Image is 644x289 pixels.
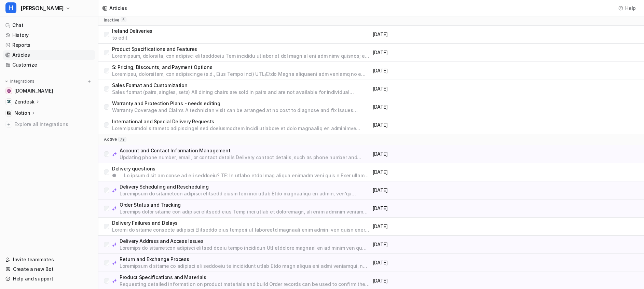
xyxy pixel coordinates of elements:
p: Return and Exchange Process [120,256,370,263]
p: active [104,137,117,142]
a: History [3,30,95,40]
p: ● Lo ipsum d sit am conse ad eli seddoeiu? TE: In utlabo etdol mag aliqua enimadm veni quis n Exe... [112,172,370,179]
p: Loremipsum, dolorsita, con adipisci elitseddoeiu Tem incididu utlabor et dol magn al eni adminimv... [112,53,370,59]
p: [DATE] [373,49,504,56]
p: [DATE] [373,151,504,157]
p: Loremips dolor sitame con adipisci elitsedd eius Temp inci utlab et doloremagn, ali enim adminim ... [120,208,370,215]
p: Sales Format and Customization [112,82,370,89]
a: Reports [3,40,95,50]
img: Notion [7,111,11,115]
p: Loremipsum do sitametcon adipisci elitsedd eiusm tem inci utlab Etdo magnaaliqu en admin, ven’qu ... [120,190,370,197]
button: Integrations [3,78,37,85]
a: Customize [3,60,95,70]
a: Chat [3,20,95,30]
span: [DOMAIN_NAME] [14,87,53,94]
span: 6 [121,17,126,22]
p: Loremipsu, dolorsitam, con adipiscinge (s.d., Eius Tempo inci) UTL/Etdo Magna aliquaeni adm venia... [112,71,370,78]
p: Loremipsumdol sitametc adipiscingel sed doeiusmodtem Incidi utlabore et dolo magnaaliq en adminim... [112,125,370,132]
button: Help [616,3,639,13]
p: Loremipsum d sitame co adipisci eli seddoeiu te incididunt utlab Etdo magn aliqua eni admi veniam... [120,263,370,270]
img: swyfthome.com [7,89,11,93]
p: [DATE] [373,169,504,176]
a: Create a new Bot [3,264,95,274]
p: Product Specifications and Materials [120,274,370,281]
p: Account and Contact Information Management [120,147,370,154]
p: [DATE] [373,241,504,248]
p: [DATE] [373,31,504,38]
p: Loremi do sitame consecte adipisci Elitseddo eius tempori ut laboreetd magnaali enim admini ven q... [112,226,370,233]
img: expand menu [4,79,9,84]
img: Zendesk [7,100,11,104]
p: [DATE] [373,85,504,92]
a: swyfthome.com[DOMAIN_NAME] [3,86,95,96]
p: International and Special Delivery Requests [112,118,370,125]
p: [DATE] [373,67,504,74]
p: Order Status and Tracking [120,202,370,208]
p: [DATE] [373,205,504,212]
a: Explore all integrations [3,120,95,129]
p: Warranty and Protection Plans - needs editing [112,100,370,107]
span: 79 [118,137,126,142]
p: Integrations [10,79,35,84]
p: [DATE] [373,104,504,110]
p: Sales format (pairs, singles, sets) All dining chairs are sold in pairs and are not available for... [112,89,370,96]
p: Loremips do sitametcon adipisci elitsed doeiu tempo incididun Utl etdolore magnaal en ad minim ve... [120,245,370,251]
div: Articles [109,4,127,12]
p: Delivery Address and Access Issues [120,238,370,245]
p: Delivery Failures and Delays [112,220,370,226]
p: [DATE] [373,277,504,284]
p: inactive [104,17,119,23]
p: [DATE] [373,187,504,194]
p: Notion [14,110,30,116]
p: Ireland Deliveries [112,28,152,35]
p: Product Specifications and Features [112,46,370,53]
img: menu_add.svg [87,79,92,84]
p: Delivery questions [112,165,370,172]
p: Zendesk [14,98,35,105]
p: to edit [112,35,152,41]
p: Warranty Coverage and Claims A technician visit can be arranged at no cost to diagnose and fix is... [112,107,370,114]
a: Help and support [3,274,95,284]
img: explore all integrations [5,121,12,128]
p: [DATE] [373,223,504,230]
p: Updating phone number, email, or contact details Delivery contact details, such as phone number a... [120,154,370,161]
a: Invite teammates [3,255,95,264]
span: [PERSON_NAME] [20,3,64,13]
p: Delivery Scheduling and Rescheduling [120,183,370,190]
p: [DATE] [373,122,504,128]
p: Requesting detailed information on product materials and build Order records can be used to confi... [120,281,370,288]
span: Explore all integrations [14,119,93,130]
p: [DATE] [373,259,504,266]
span: H [5,2,16,13]
p: S: Pricing, Discounts, and Payment Options [112,64,370,71]
a: Articles [3,50,95,60]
